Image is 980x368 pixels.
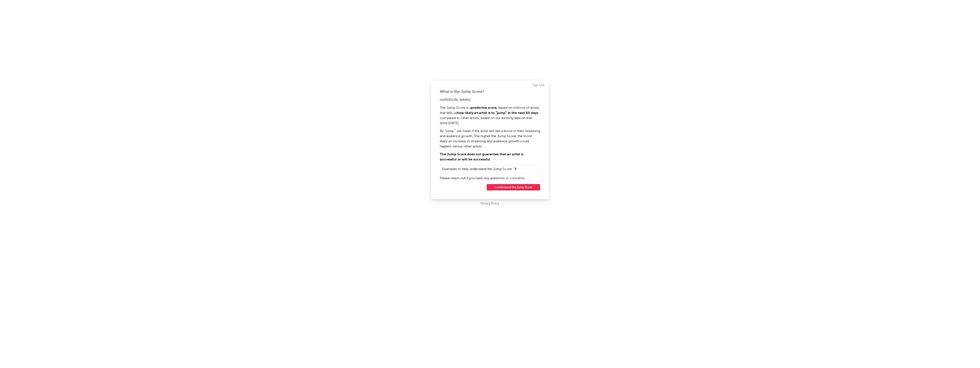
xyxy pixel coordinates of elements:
p: Hi [PERSON_NAME] , [440,97,540,103]
strong: predictive score [471,106,497,110]
p: By “jump,” we mean if the artist will see a boost in their streaming and audience growth. The hig... [440,129,540,149]
strong: The Jump Score does not guarantee that an artist is successful or will be successful [440,153,523,161]
a: Privacy Policy [481,201,499,207]
strong: how likely an artist is to “jump” in the next 60 days [457,111,538,115]
div: What is the Jump Score? [440,89,540,94]
p: The Jump Score is a , based on millions of artists, that tells us , compared to other artists, ba... [440,105,540,126]
p: Please reach out if you have any questions or concerns. [440,176,540,181]
summary: Examples to help understand the Jump Score [442,166,538,172]
a: Sign Out [533,83,544,88]
button: I understand the Jump Score [487,184,540,191]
